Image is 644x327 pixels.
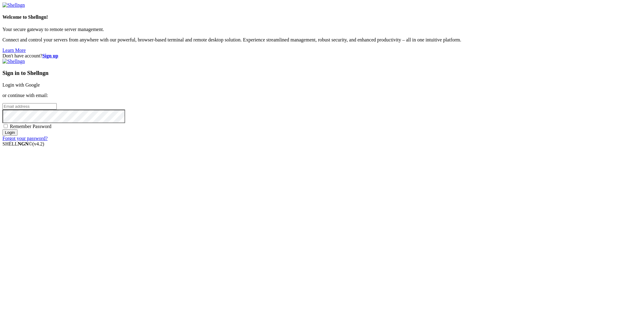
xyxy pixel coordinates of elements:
div: Don't have account? [2,53,642,59]
p: Your secure gateway to remote server management. [2,27,642,32]
span: SHELL © [2,141,44,146]
input: Remember Password [4,124,8,128]
b: NGN [18,141,29,146]
a: Login with Google [2,82,40,88]
h3: Sign in to Shellngn [2,70,642,76]
span: 4.2.0 [33,141,44,146]
a: Learn More [2,48,26,53]
a: Forgot your password? [2,136,48,141]
input: Login [2,129,17,136]
p: or continue with email: [2,93,642,98]
h4: Welcome to Shellngn! [2,14,642,20]
img: Shellngn [2,2,25,8]
input: Email address [2,103,57,110]
img: Shellngn [2,59,25,64]
p: Connect and control your servers from anywhere with our powerful, browser-based terminal and remo... [2,37,642,43]
span: Remember Password [10,124,52,129]
a: Sign up [42,53,58,58]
